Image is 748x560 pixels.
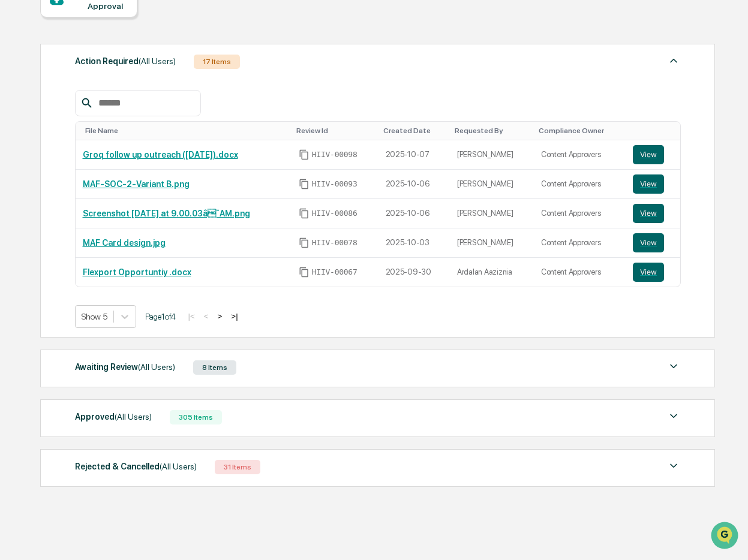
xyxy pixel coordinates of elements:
span: HIIV-00093 [312,179,358,189]
div: 🔎 [12,175,22,185]
a: 🗄️Attestations [82,146,154,168]
div: Toggle SortBy [296,127,374,135]
div: Toggle SortBy [455,127,529,135]
p: How can we help? [12,25,218,44]
img: caret [666,359,681,374]
div: 31 Items [215,460,260,474]
td: Content Approvers [534,228,626,258]
span: Copy Id [299,237,310,248]
span: (All Users) [139,56,176,66]
a: View [633,233,672,252]
button: View [633,174,664,194]
div: Toggle SortBy [85,127,287,135]
div: 305 Items [170,410,222,424]
a: Groq follow up outreach ([DATE]).docx [83,150,238,159]
a: Powered byPylon [85,203,145,212]
button: View [633,145,664,164]
a: View [633,204,672,223]
td: Content Approvers [534,199,626,228]
div: Action Required [75,53,176,69]
iframe: Open customer support [710,520,742,553]
a: Screenshot [DATE] at 9.00.03â¯AM.png [83,209,250,218]
button: |< [185,311,199,321]
div: 🗄️ [87,152,97,162]
span: (All Users) [138,362,175,372]
span: Page 1 of 4 [145,312,176,321]
a: View [633,263,672,282]
span: Data Lookup [24,174,76,186]
a: Flexport Opportuntiy .docx [83,267,191,277]
span: Copy Id [299,179,310,189]
img: caret [666,459,681,473]
div: Start new chat [41,92,197,104]
button: > [214,311,226,321]
td: 2025-10-03 [378,228,450,258]
div: Toggle SortBy [539,127,621,135]
img: caret [666,53,681,68]
span: HIIV-00078 [312,238,358,248]
a: 🖐️Preclearance [7,146,82,168]
td: 2025-10-07 [378,140,450,170]
img: caret [666,409,681,423]
div: 17 Items [194,55,240,69]
a: MAF-SOC-2-Variant B.png [83,179,190,189]
button: View [633,204,664,223]
td: [PERSON_NAME] [450,228,534,258]
td: 2025-09-30 [378,258,450,287]
a: View [633,174,672,194]
button: >| [227,311,241,321]
button: < [200,311,212,321]
div: 🖐️ [12,152,22,162]
div: Toggle SortBy [635,127,675,135]
img: 1746055101610-c473b297-6a78-478c-a979-82029cc54cd1 [12,92,34,113]
td: [PERSON_NAME] [450,199,534,228]
td: Content Approvers [534,140,626,170]
div: Toggle SortBy [383,127,445,135]
td: 2025-10-06 [378,199,450,228]
td: [PERSON_NAME] [450,140,534,170]
button: View [633,263,664,282]
td: [PERSON_NAME] [450,170,534,199]
div: 8 Items [193,360,236,375]
button: Start new chat [204,95,218,110]
td: Content Approvers [534,258,626,287]
div: Approved [75,409,152,424]
div: We're available if you need us! [41,104,152,113]
a: 🔎Data Lookup [7,169,80,191]
span: Copy Id [299,267,310,278]
span: Copy Id [299,208,310,219]
a: View [633,145,672,164]
div: Awaiting Review [75,359,175,375]
button: View [633,233,664,252]
span: Preclearance [24,151,77,163]
span: Attestations [99,151,149,163]
td: 2025-10-06 [378,170,450,199]
span: (All Users) [115,412,152,421]
span: Copy Id [299,149,310,160]
div: Rejected & Cancelled [75,459,197,474]
span: HIIV-00098 [312,150,358,159]
td: Ardalan Aaziznia [450,258,534,287]
span: Pylon [119,203,145,212]
td: Content Approvers [534,170,626,199]
a: MAF Card design.jpg [83,238,166,248]
span: (All Users) [160,462,197,471]
span: HIIV-00086 [312,209,358,218]
span: HIIV-00067 [312,267,358,277]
